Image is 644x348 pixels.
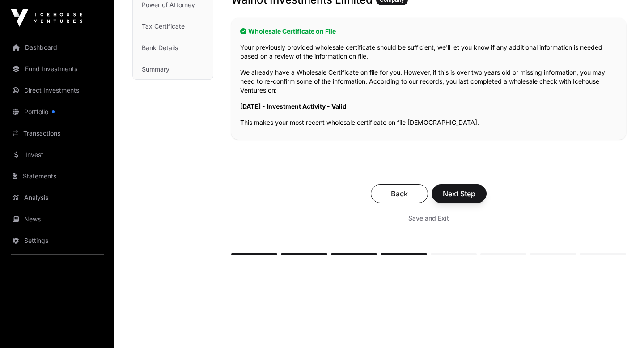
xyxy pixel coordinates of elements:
[7,59,107,79] a: Fund Investments
[7,231,107,250] a: Settings
[7,81,107,100] a: Direct Investments
[382,188,417,199] span: Back
[133,38,213,58] a: Bank Details
[599,305,644,348] iframe: Chat Widget
[371,184,428,203] button: Back
[408,214,449,223] span: Save and Exit
[7,102,107,122] a: Portfolio
[7,38,107,57] a: Dashboard
[133,17,213,36] a: Tax Certificate
[7,209,107,229] a: News
[7,123,107,143] a: Transactions
[240,68,617,95] p: We already have a Wholesale Certificate on file for you. However, if this is over two years old o...
[240,27,617,36] h2: Wholesale Certificate on File
[7,166,107,186] a: Statements
[11,9,82,27] img: Icehouse Ventures Logo
[240,118,617,127] p: This makes your most recent wholesale certificate on file [DEMOGRAPHIC_DATA].
[240,43,617,61] p: Your previously provided wholesale certificate should be sufficient, we'll let you know if any ad...
[133,59,213,79] a: Summary
[7,145,107,165] a: Invest
[7,188,107,208] a: Analysis
[443,188,475,199] span: Next Step
[398,210,460,226] button: Save and Exit
[240,102,617,111] p: [DATE] - Investment Activity - Valid
[432,184,487,203] button: Next Step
